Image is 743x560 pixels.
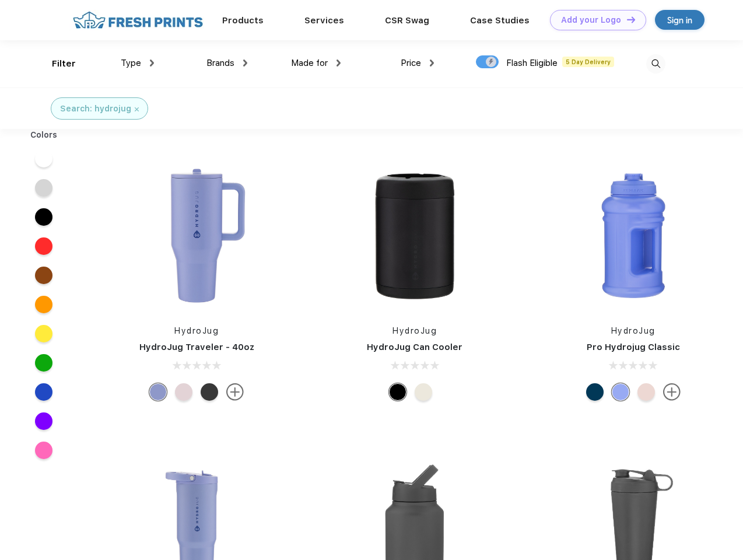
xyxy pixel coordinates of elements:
img: dropdown.png [430,60,434,66]
div: Colors [22,129,66,141]
img: func=resize&h=266 [337,158,492,313]
img: more.svg [226,383,244,401]
a: Pro Hydrojug Classic [587,342,680,352]
img: dropdown.png [243,60,247,66]
span: Flash Eligible [506,58,558,68]
img: filter_cancel.svg [135,107,139,111]
div: Pink Sand [175,383,192,401]
a: HydroJug [174,326,219,335]
img: func=resize&h=266 [556,158,711,313]
span: Price [401,58,421,68]
a: HydroJug Traveler - 40oz [139,342,254,352]
img: dropdown.png [150,60,154,66]
div: Search: hydrojug [60,103,131,115]
div: Pink Sand [637,383,655,401]
img: dropdown.png [337,60,341,66]
div: Sign in [667,13,692,27]
a: HydroJug [611,326,656,335]
img: DT [627,16,635,23]
div: Navy [586,383,604,401]
a: Sign in [655,10,705,30]
span: Type [121,58,141,68]
img: fo%20logo%202.webp [69,10,206,30]
div: Black [389,383,406,401]
img: func=resize&h=266 [119,158,274,313]
img: desktop_search.svg [646,54,665,73]
div: Peri [149,383,167,401]
a: HydroJug [392,326,437,335]
img: more.svg [663,383,681,401]
div: Add your Logo [561,15,621,25]
span: Made for [291,58,328,68]
div: Black [201,383,218,401]
span: 5 Day Delivery [562,57,614,67]
div: Hyper Blue [612,383,629,401]
span: Brands [206,58,234,68]
a: HydroJug Can Cooler [367,342,462,352]
div: Cream [415,383,432,401]
a: Products [222,15,264,26]
div: Filter [52,57,76,71]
